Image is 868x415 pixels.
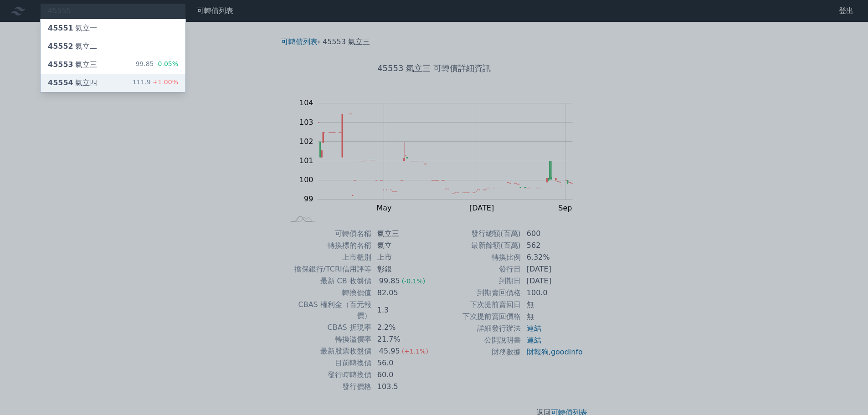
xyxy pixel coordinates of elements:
span: 45552 [48,42,73,51]
div: 氣立二 [48,41,97,52]
a: 45553氣立三 99.85-0.05% [41,56,185,74]
a: 45552氣立二 [41,37,185,56]
div: 氣立三 [48,59,97,70]
div: 氣立一 [48,23,97,34]
div: 111.9 [133,77,178,88]
span: -0.05% [154,60,178,67]
span: 45551 [48,24,73,32]
div: 99.85 [135,59,178,70]
div: 氣立四 [48,77,97,88]
span: 45554 [48,78,73,87]
a: 45554氣立四 111.9+1.00% [41,74,185,92]
span: +1.00% [151,78,178,86]
span: 45553 [48,60,73,69]
a: 45551氣立一 [41,19,185,37]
